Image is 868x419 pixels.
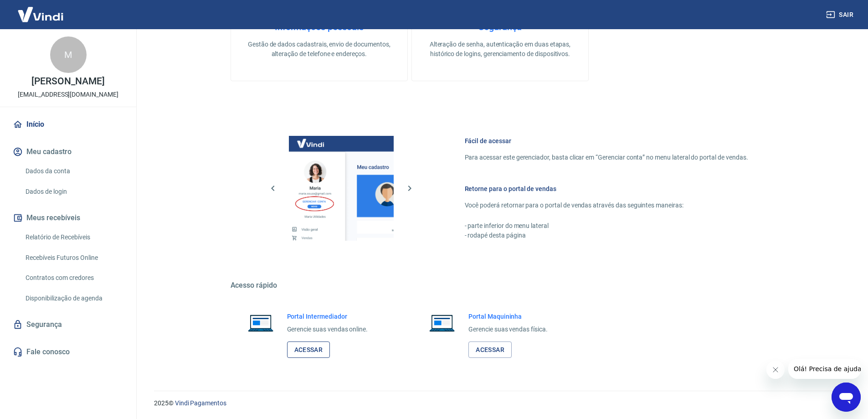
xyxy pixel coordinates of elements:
[22,289,125,308] a: Disponibilização de agenda
[246,40,393,59] p: Gestão de dados cadastrais, envio de documentos, alteração de telefone e endereços.
[31,77,104,86] p: [PERSON_NAME]
[11,114,125,134] a: Início
[50,36,87,73] div: M
[11,0,70,28] img: Vindi
[22,269,125,287] a: Contratos com credores
[832,383,861,412] iframe: Botão para abrir a janela de mensagens
[468,312,548,321] h6: Portal Maquininha
[465,136,748,145] h6: Fácil de acessar
[11,342,125,362] a: Fale conosco
[18,90,118,99] p: [EMAIL_ADDRESS][DOMAIN_NAME]
[766,361,785,379] iframe: Fechar mensagem
[426,40,574,59] p: Alteração de senha, autenticação em duas etapas, histórico de logins, gerenciamento de dispositivos.
[287,312,368,321] h6: Portal Intermediador
[788,359,861,379] iframe: Mensagem da empresa
[423,312,461,334] img: Imagem de um notebook aberto
[175,399,226,407] a: Vindi Pagamentos
[11,208,125,228] button: Meus recebíveis
[465,153,748,162] p: Para acessar este gerenciador, basta clicar em “Gerenciar conta” no menu lateral do portal de ven...
[154,398,846,408] p: 2025 ©
[22,182,125,201] a: Dados de login
[465,201,748,210] p: Você poderá retornar para o portal de vendas através das seguintes maneiras:
[287,341,330,358] a: Acessar
[22,162,125,181] a: Dados da conta
[465,231,748,240] p: - rodapé desta página
[231,281,770,290] h5: Acesso rápido
[241,312,280,334] img: Imagem de um notebook aberto
[11,315,125,335] a: Segurança
[824,6,857,23] button: Sair
[468,341,512,358] a: Acessar
[5,6,77,14] span: Olá! Precisa de ajuda?
[287,325,368,334] p: Gerencie suas vendas online.
[465,184,748,193] h6: Retorne para o portal de vendas
[289,136,394,241] img: Imagem da dashboard mostrando o botão de gerenciar conta na sidebar no lado esquerdo
[465,221,748,231] p: - parte inferior do menu lateral
[22,248,125,267] a: Recebíveis Futuros Online
[468,325,548,334] p: Gerencie suas vendas física.
[11,142,125,162] button: Meu cadastro
[22,228,125,247] a: Relatório de Recebíveis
